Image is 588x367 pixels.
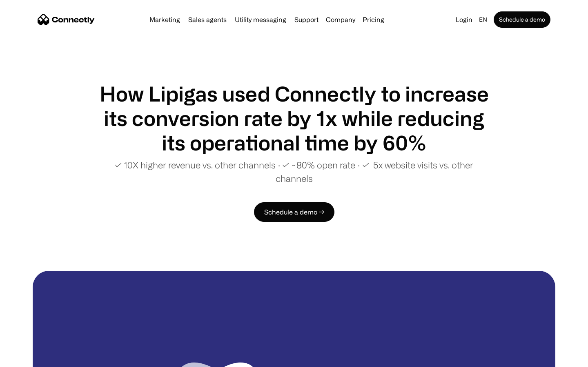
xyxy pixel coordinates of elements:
p: ✓ 10X higher revenue vs. other channels ∙ ✓ ~80% open rate ∙ ✓ 5x website visits vs. other channels [98,158,490,185]
a: Support [291,16,322,23]
a: Login [452,14,476,25]
aside: Language selected: English [8,352,49,364]
div: en [479,14,487,25]
a: Schedule a demo [494,11,550,28]
div: Company [323,14,358,25]
a: Sales agents [185,16,230,23]
a: home [38,13,95,26]
div: en [476,14,492,25]
ul: Language list [16,353,49,364]
h1: How Lipigas used Connectly to increase its conversion rate by 1x while reducing its operational t... [98,82,490,155]
div: Company [326,14,355,25]
a: Marketing [146,16,183,23]
a: Pricing [359,16,388,23]
a: Utility messaging [232,16,290,23]
a: Schedule a demo → [254,202,334,222]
